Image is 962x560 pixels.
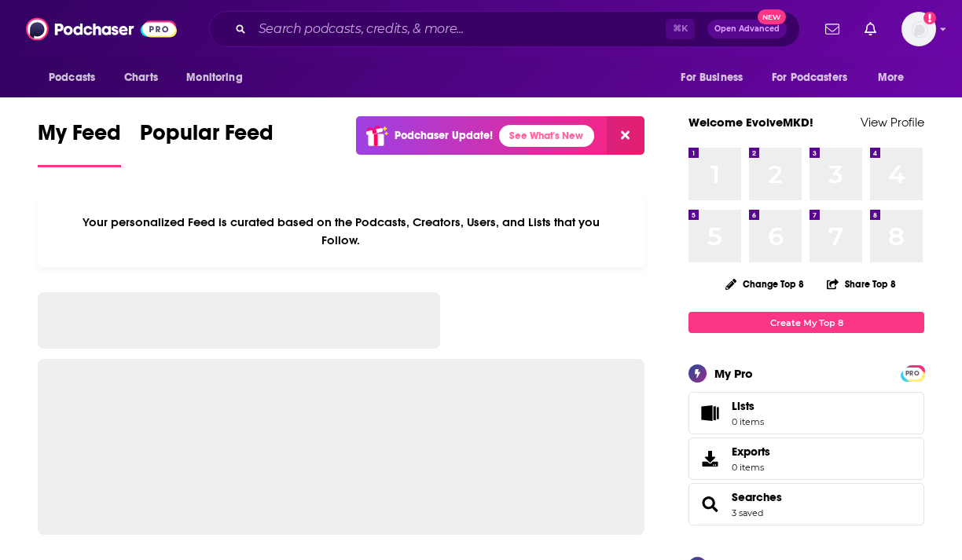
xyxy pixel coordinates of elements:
span: New [758,9,786,24]
a: View Profile [861,115,924,130]
span: Exports [732,445,770,459]
button: open menu [867,63,924,93]
div: Your personalized Feed is curated based on the Podcasts, Creators, Users, and Lists that you Follow. [38,196,644,267]
a: Exports [688,437,924,480]
span: Lists [732,399,755,413]
a: My Feed [38,119,121,167]
img: User Profile [901,12,936,46]
a: Create My Top 8 [688,312,924,333]
a: Welcome EvolveMKD! [688,115,813,130]
span: ⌘ K [666,19,695,39]
a: 3 saved [732,507,763,518]
span: Popular Feed [140,119,274,156]
a: Popular Feed [140,119,274,167]
input: Search podcasts, credits, & more... [252,16,666,42]
button: open menu [762,63,870,93]
span: Exports [694,448,725,470]
svg: Add a profile image [923,12,936,24]
span: For Business [681,67,743,89]
button: open menu [175,63,263,93]
span: Open Advanced [714,25,780,33]
button: Share Top 8 [826,269,897,299]
span: PRO [903,368,922,379]
a: Show notifications dropdown [819,16,846,42]
button: Change Top 8 [716,274,813,294]
span: My Feed [38,119,121,156]
span: 0 items [732,462,770,473]
span: More [878,67,905,89]
div: Search podcasts, credits, & more... [209,11,800,47]
a: Show notifications dropdown [858,16,883,42]
span: For Podcasters [772,67,847,89]
a: See What's New [499,125,594,147]
span: Lists [694,402,725,424]
div: My Pro [714,366,753,381]
p: Podchaser Update! [395,129,493,142]
a: Lists [688,392,924,434]
a: Searches [732,490,782,504]
span: Logged in as EvolveMKD [901,12,936,46]
span: Charts [124,67,158,89]
span: Monitoring [186,67,242,89]
span: Lists [732,399,764,413]
span: 0 items [732,416,764,427]
a: Searches [694,493,725,515]
a: Charts [114,63,167,93]
span: Searches [688,483,924,525]
span: Podcasts [49,67,95,89]
img: Podchaser - Follow, Share and Rate Podcasts [26,14,177,44]
button: Open AdvancedNew [707,20,787,38]
button: open menu [670,63,762,93]
a: PRO [903,367,922,379]
button: open menu [38,63,116,93]
button: Show profile menu [901,12,936,46]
